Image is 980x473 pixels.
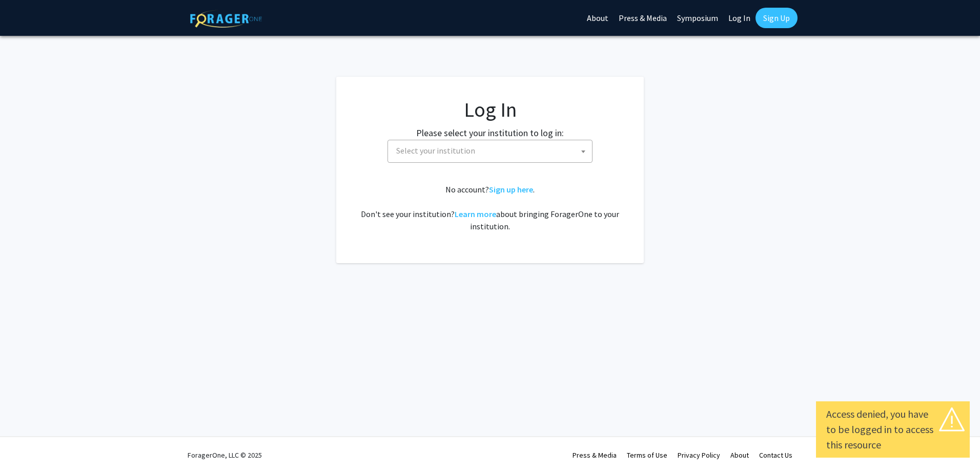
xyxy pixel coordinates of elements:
[678,450,720,460] a: Privacy Policy
[573,450,617,460] a: Press & Media
[357,183,623,232] div: No account? . Don't see your institution? about bringing ForagerOne to your institution.
[396,145,475,156] span: Select your institution
[759,450,792,460] a: Contact Us
[730,450,749,460] a: About
[416,126,564,140] label: Please select your institution to log in:
[756,8,798,28] a: Sign Up
[387,140,593,163] span: Select your institution
[627,450,667,460] a: Terms of Use
[188,437,262,473] div: ForagerOne, LLC © 2025
[190,10,262,28] img: ForagerOne Logo
[392,140,592,161] span: Select your institution
[357,97,623,122] h1: Log In
[826,406,959,453] div: Access denied, you have to be logged in to access this resource
[455,209,496,219] a: Learn more about bringing ForagerOne to your institution
[489,184,533,195] a: Sign up here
